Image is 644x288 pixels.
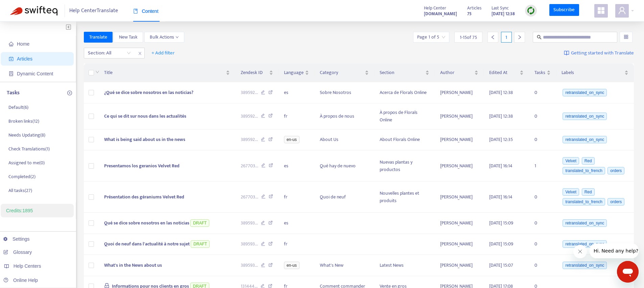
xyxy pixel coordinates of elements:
[563,136,607,143] span: retranslated_on_sync
[617,261,639,283] iframe: Button to launch messaging window
[95,70,99,74] span: down
[279,213,314,234] td: es
[467,10,472,18] strong: 75
[582,188,595,196] span: Red
[435,213,484,234] td: [PERSON_NAME]
[190,219,209,227] span: DRAFT
[241,89,258,96] span: 389592 ...
[467,4,481,12] span: Articles
[374,103,435,129] td: À propos de Florals Online
[424,10,457,18] a: [DOMAIN_NAME]
[489,112,513,120] span: [DATE] 12:38
[380,69,424,76] span: Section
[563,198,605,206] span: translated_to_french
[563,167,605,174] span: translated_to_french
[133,8,159,14] span: Content
[489,219,513,227] span: [DATE] 15:09
[563,89,607,96] span: retranslated_on_sync
[284,262,300,269] span: en-us
[563,240,607,248] span: retranslated_on_sync
[279,234,314,255] td: fr
[597,6,605,15] span: appstore
[564,48,634,58] a: Getting started with Translate
[284,69,304,76] span: Language
[279,103,314,129] td: fr
[104,261,162,269] span: What's in the News about us
[571,49,634,57] span: Getting started with Translate
[489,136,513,143] span: [DATE] 12:35
[14,263,41,269] span: Help Centers
[564,50,569,56] img: image-link
[104,162,180,170] span: Presentamos los geranios Velvet Red
[489,193,512,201] span: [DATE] 16:14
[114,32,143,43] button: New Task
[8,104,28,111] p: Default ( 6 )
[241,113,258,120] span: 389592 ...
[563,188,579,196] span: Velvet
[7,89,20,97] p: Tasks
[175,35,179,39] span: down
[314,182,375,213] td: Quoi de neuf
[529,255,556,276] td: 0
[69,4,118,17] span: Help Center Translate
[489,240,513,248] span: [DATE] 15:09
[534,69,545,76] span: Tasks
[562,69,623,76] span: Labels
[279,182,314,213] td: fr
[3,236,30,242] a: Settings
[590,243,639,258] iframe: Message from company
[529,82,556,103] td: 0
[501,32,512,43] div: 1
[529,213,556,234] td: 0
[279,82,314,103] td: es
[119,33,138,41] span: New Task
[320,69,364,76] span: Category
[17,41,29,47] span: Home
[241,240,258,248] span: 389593 ...
[435,103,484,129] td: [PERSON_NAME]
[241,136,258,143] span: 389592 ...
[314,150,375,182] td: Qué hay de nuevo
[489,261,513,269] span: [DATE] 15:07
[99,64,236,82] th: Title
[529,234,556,255] td: 0
[435,82,484,103] td: [PERSON_NAME]
[104,112,186,120] span: Ce qui se dit sur nous dans les actualités
[3,278,38,283] a: Online Help
[279,64,314,82] th: Language
[104,193,184,201] span: Présentation des géraniums Velvet Red
[241,262,258,269] span: 389593 ...
[67,91,72,95] span: plus-circle
[529,103,556,129] td: 0
[573,245,587,258] iframe: Close message
[314,82,375,103] td: Sobre Nosotros
[8,159,45,166] p: Assigned to me ( 0 )
[104,136,185,143] span: What is being said about us in the news
[6,208,33,213] a: Credits:1895
[314,255,375,276] td: What's New
[3,249,32,255] a: Glossary
[492,4,509,12] span: Last Sync
[563,113,607,120] span: retranslated_on_sync
[563,157,579,165] span: Velvet
[8,145,50,152] p: Check Translations ( 1 )
[435,234,484,255] td: [PERSON_NAME]
[529,64,556,82] th: Tasks
[314,129,375,151] td: About Us
[146,48,180,58] button: + Add filter
[314,103,375,129] td: À propos de nous
[284,136,300,143] span: en-us
[9,56,14,61] span: account-book
[314,64,375,82] th: Category
[8,187,32,194] p: All tasks ( 27 )
[151,49,175,57] span: + Add filter
[241,219,258,227] span: 389593 ...
[374,82,435,103] td: Acerca de Florals Online
[374,129,435,151] td: About Florals Online
[17,56,32,62] span: Articles
[136,49,144,57] span: close
[435,129,484,151] td: [PERSON_NAME]
[17,71,53,76] span: Dynamic Content
[563,262,607,269] span: retranslated_on_sync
